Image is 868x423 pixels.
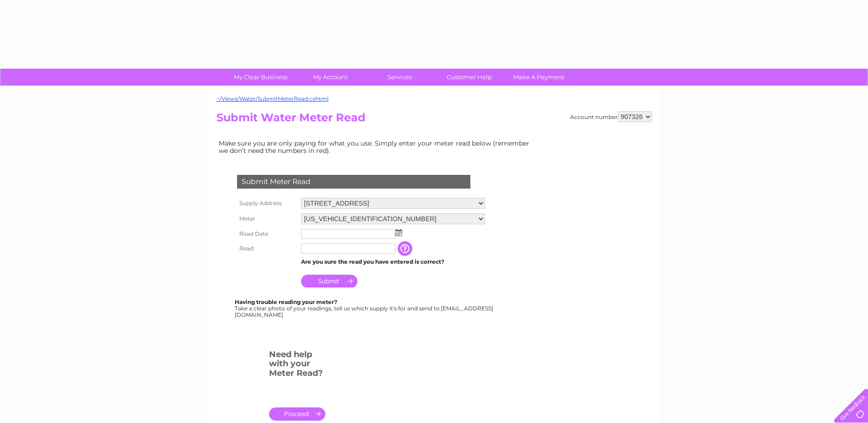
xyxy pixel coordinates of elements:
a: ~/Views/Water/SubmitMeterRead.cshtml [216,95,329,102]
b: Having trouble reading your meter? [235,298,337,305]
a: Services [362,69,437,86]
div: Account number [570,111,652,122]
a: Customer Help [431,69,507,86]
a: . [269,407,325,421]
td: Are you sure the read you have entered is correct? [299,256,487,268]
input: Information [398,241,414,256]
div: Submit Meter Read [237,175,470,189]
a: My Account [292,69,368,86]
img: ... [395,229,402,236]
th: Read Date [235,227,299,241]
a: Make A Payment [501,69,577,86]
h2: Submit Water Meter Read [216,111,652,129]
td: Make sure you are only paying for what you use. Simply enter your meter read below (remember we d... [216,137,537,157]
th: Read [235,241,299,256]
th: Supply Address [235,195,299,211]
a: My Clear Business [223,69,298,86]
div: Take a clear photo of your readings, tell us which supply it's for and send to [EMAIL_ADDRESS][DO... [235,299,495,318]
h3: Need help with your Meter Read? [269,348,325,383]
input: Submit [301,275,357,287]
th: Meter [235,211,299,227]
